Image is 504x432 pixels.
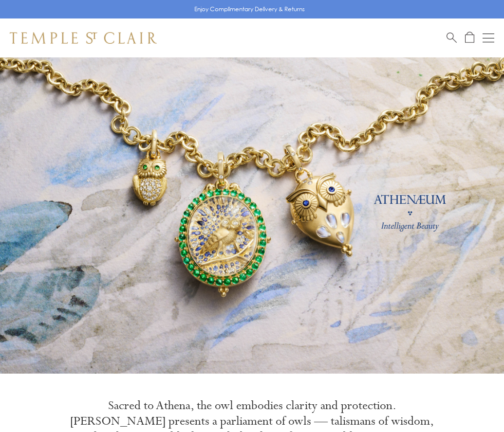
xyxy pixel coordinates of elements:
button: Open navigation [483,32,494,44]
a: Search [447,32,457,44]
a: Open Shopping Bag [465,32,474,44]
img: Temple St. Clair [10,32,157,44]
p: Enjoy Complimentary Delivery & Returns [194,4,305,14]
